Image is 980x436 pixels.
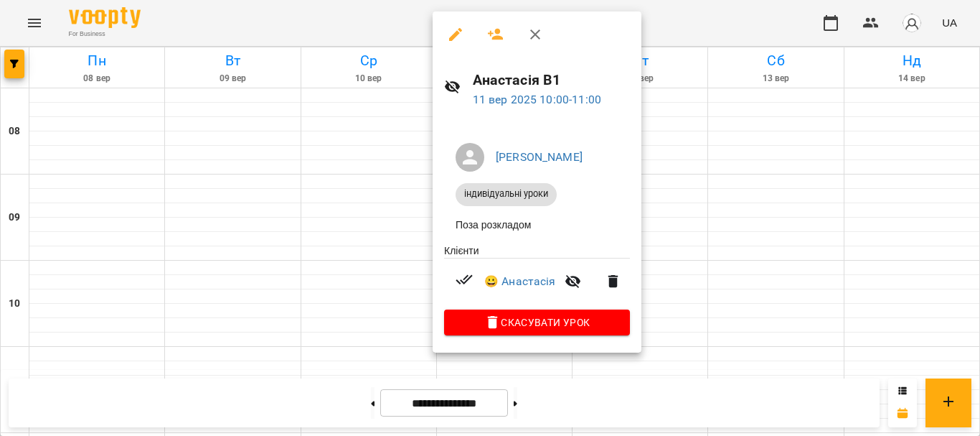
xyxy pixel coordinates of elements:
a: [PERSON_NAME] [496,150,583,164]
svg: Візит сплачено [456,271,473,288]
span: Скасувати Урок [456,314,618,331]
li: Поза розкладом [444,212,630,238]
ul: Клієнти [444,243,630,310]
h6: Анастасія В1 [473,69,631,91]
span: індивідуальні уроки [456,187,557,200]
a: 😀 Анастасія [484,273,556,290]
a: 11 вер 2025 10:00-11:00 [473,93,601,106]
button: Скасувати Урок [444,310,630,335]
